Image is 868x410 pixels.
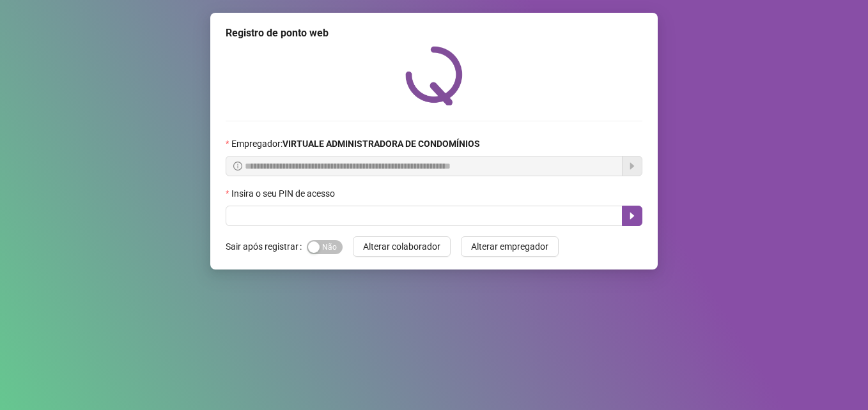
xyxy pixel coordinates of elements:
[233,162,242,171] span: info-circle
[363,239,440,254] span: Alterar colaborador
[405,46,463,105] img: QRPoint
[461,236,559,257] button: Alterar empregador
[471,239,548,254] span: Alterar empregador
[231,137,480,151] span: Empregador :
[226,236,307,257] label: Sair após registrar
[353,236,451,257] button: Alterar colaborador
[226,26,642,41] div: Registro de ponto web
[226,186,343,201] label: Insira o seu PIN de acesso
[283,139,480,149] strong: VIRTUALE ADMINISTRADORA DE CONDOMÍNIOS
[627,211,637,221] span: caret-right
